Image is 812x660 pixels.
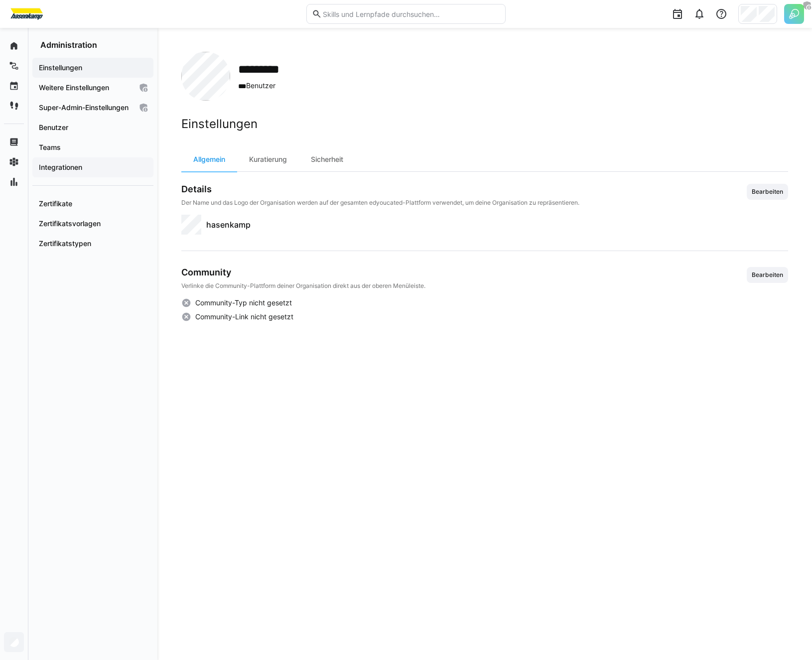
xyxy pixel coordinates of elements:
[181,282,425,290] p: Verlinke die Community-Plattform deiner Organisation direkt aus der oberen Menüleiste.
[299,147,355,171] div: Sicherheit
[747,267,788,283] button: Bearbeiten
[747,184,788,200] button: Bearbeiten
[181,147,237,171] div: Allgemein
[195,298,292,308] span: Community-Typ nicht gesetzt
[195,312,293,322] span: Community-Link nicht gesetzt
[751,271,784,279] span: Bearbeiten
[751,188,784,196] span: Bearbeiten
[322,9,500,18] input: Skills und Lernpfade durchsuchen…
[181,184,579,195] h3: Details
[181,267,425,278] h3: Community
[238,81,303,91] span: Benutzer
[181,199,579,207] p: Der Name und das Logo der Organisation werden auf der gesamten edyoucated-Plattform verwendet, um...
[181,117,788,132] h2: Einstellungen
[206,219,251,231] span: hasenkamp
[237,147,299,171] div: Kuratierung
